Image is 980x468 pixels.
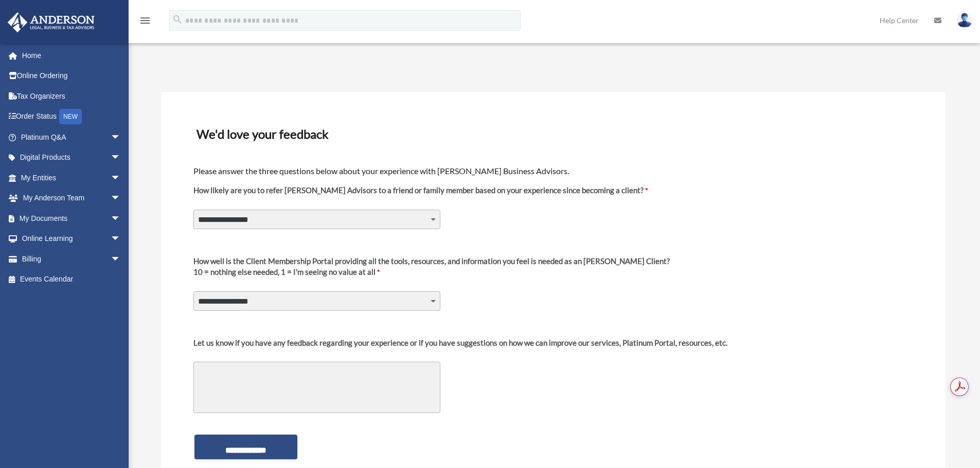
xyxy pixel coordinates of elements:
[7,147,136,168] a: Digital Productsarrow_drop_down
[111,167,131,189] span: arrow_drop_down
[7,208,136,229] a: My Documentsarrow_drop_down
[7,269,136,290] a: Events Calendar
[957,13,972,28] img: User Pic
[111,188,131,209] span: arrow_drop_down
[7,66,136,86] a: Online Ordering
[172,14,183,25] i: search
[7,167,136,188] a: My Entitiesarrow_drop_down
[7,249,136,269] a: Billingarrow_drop_down
[111,208,131,229] span: arrow_drop_down
[59,109,82,124] div: NEW
[7,106,136,127] a: Order StatusNEW
[111,127,131,148] span: arrow_drop_down
[193,256,670,286] label: 10 = nothing else needed, 1 = I'm seeing no value at all
[139,18,151,27] a: menu
[193,338,727,348] div: Let us know if you have any feedback regarding your experience or if you have suggestions on how ...
[111,229,131,250] span: arrow_drop_down
[111,147,131,169] span: arrow_drop_down
[111,249,131,270] span: arrow_drop_down
[7,127,136,147] a: Platinum Q&Aarrow_drop_down
[193,165,913,177] h4: Please answer the three questions below about your experience with [PERSON_NAME] Business Advisors.
[7,229,136,249] a: Online Learningarrow_drop_down
[5,12,98,32] img: Anderson Advisors Platinum Portal
[193,256,670,267] div: How well is the Client Membership Portal providing all the tools, resources, and information you ...
[7,86,136,106] a: Tax Organizers
[7,188,136,209] a: My Anderson Teamarrow_drop_down
[7,45,136,66] a: Home
[193,185,648,204] label: How likely are you to refer [PERSON_NAME] Advisors to a friend or family member based on your exp...
[139,14,151,27] i: menu
[192,123,914,145] h3: We'd love your feedback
